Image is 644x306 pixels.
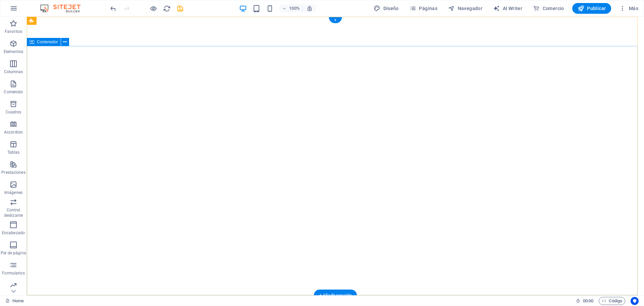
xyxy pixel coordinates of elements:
h6: 100% [289,4,300,12]
button: Publicar [572,3,611,14]
button: AI Writer [490,3,525,14]
span: Navegador [448,5,482,12]
p: Elementos [4,49,23,54]
i: Guardar (Ctrl+S) [176,5,184,12]
button: save [176,4,184,12]
div: + [329,17,342,23]
button: undo [109,4,117,12]
p: Cuadros [6,109,21,115]
button: Comercio [530,3,567,14]
button: Haz clic para salir del modo de previsualización y seguir editando [149,4,157,12]
p: Tablas [7,150,20,155]
span: Páginas [410,5,437,12]
div: Diseño (Ctrl+Alt+Y) [371,3,401,14]
i: Volver a cargar página [163,5,171,12]
p: Encabezado [2,230,25,236]
div: + Añadir sección [314,290,357,301]
span: AI Writer [493,5,522,12]
button: Navegador [445,3,485,14]
p: Imágenes [4,190,22,195]
p: Contenido [4,89,23,95]
button: Más [616,3,641,14]
button: Código [599,297,625,305]
p: Prestaciones [1,170,25,175]
p: Pie de página [1,250,26,256]
span: Comercio [533,5,564,12]
img: Editor Logo [39,4,89,12]
span: Contenedor [37,40,58,44]
span: Diseño [374,5,399,12]
button: Diseño [371,3,401,14]
span: : [588,298,589,303]
button: reload [163,4,171,12]
p: Columnas [4,69,23,74]
span: Más [619,5,638,12]
p: Formularios [2,270,24,276]
span: Código [602,297,622,305]
span: Publicar [578,5,606,12]
span: 00 00 [583,297,593,305]
button: Usercentrics [631,297,639,305]
p: Accordion [4,130,23,135]
h6: Tiempo de la sesión [576,297,594,305]
a: Haz clic para cancelar la selección y doble clic para abrir páginas [5,297,24,305]
button: 100% [279,4,303,12]
p: Favoritos [5,29,22,34]
button: Páginas [407,3,440,14]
